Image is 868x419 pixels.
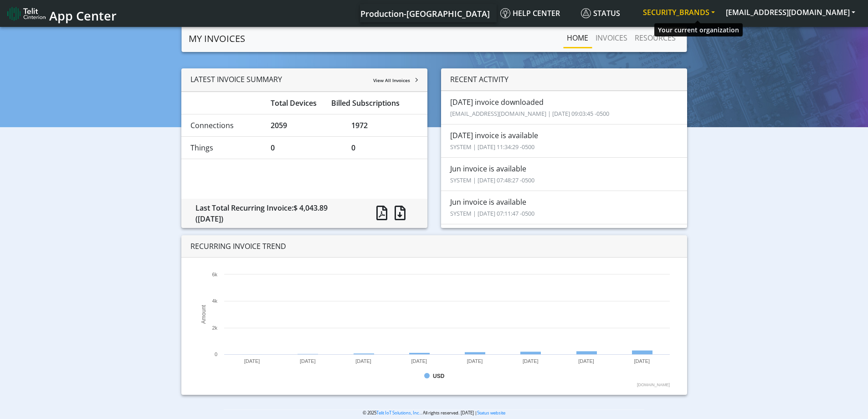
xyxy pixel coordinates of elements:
[181,235,687,258] div: RECURRING INVOICE TREND
[189,202,362,224] div: Last Total Recurring Invoice:
[7,4,115,23] a: App Center
[376,410,421,416] a: Telit IoT Solutions, Inc.
[441,157,687,191] li: Jun invoice is available
[581,8,591,18] img: status.svg
[592,29,631,47] a: INVOICES
[264,98,324,109] div: Total Devices
[441,91,687,124] li: [DATE] invoice downloaded
[523,358,539,364] text: [DATE]
[184,142,264,153] div: Things
[264,142,344,153] div: 0
[49,7,117,24] span: App Center
[360,8,490,19] span: Production-[GEOGRAPHIC_DATA]
[344,120,425,131] div: 1972
[373,77,410,83] span: View All Invoices
[212,325,217,331] text: 2k
[450,143,534,151] small: SYSTEM | [DATE] 11:34:29 -0500
[181,68,427,92] div: LATEST INVOICE SUMMARY
[324,98,425,109] div: Billed Subscriptions
[720,4,861,21] button: [EMAIL_ADDRESS][DOMAIN_NAME]
[360,4,489,22] a: Your current platform instance
[441,124,687,158] li: [DATE] invoice is available
[634,358,650,364] text: [DATE]
[441,191,687,224] li: Jun invoice is available
[654,23,743,36] div: Your current organization
[212,272,217,277] text: 6k
[344,142,425,153] div: 0
[264,120,344,131] div: 2059
[433,373,445,379] text: USD
[441,68,687,91] div: RECENT ACTIVITY
[477,410,505,416] a: Status website
[631,29,679,47] a: RESOURCES
[450,176,534,184] small: SYSTEM | [DATE] 07:48:27 -0500
[411,358,427,364] text: [DATE]
[215,352,217,357] text: 0
[184,120,264,131] div: Connections
[200,305,207,324] text: Amount
[224,409,644,416] p: © 2025 . All rights reserved. [DATE] |
[467,358,483,364] text: [DATE]
[450,109,609,118] small: [EMAIL_ADDRESS][DOMAIN_NAME] | [DATE] 09:03:45 -0500
[637,4,720,21] button: SECURITY_BRANDS
[578,358,594,364] text: [DATE]
[577,4,637,22] a: Status
[563,29,592,47] a: Home
[355,358,371,364] text: [DATE]
[7,6,46,21] img: logo-telit-cinterion-gw-new.png
[244,358,260,364] text: [DATE]
[500,8,510,18] img: knowledge.svg
[293,203,328,213] span: $ 4,043.89
[450,209,534,217] small: SYSTEM | [DATE] 07:11:47 -0500
[189,30,245,48] a: MY INVOICES
[195,213,355,224] div: ([DATE])
[581,8,620,18] span: Status
[500,8,560,18] span: Help center
[637,383,670,387] text: [DOMAIN_NAME]
[441,224,687,258] li: Apr invoice is available
[497,4,577,22] a: Help center
[212,298,217,304] text: 4k
[300,358,316,364] text: [DATE]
